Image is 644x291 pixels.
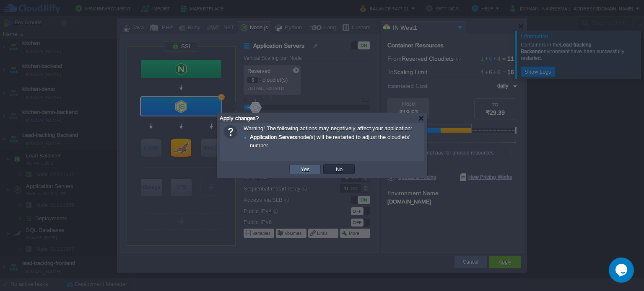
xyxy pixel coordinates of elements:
[244,125,420,150] span: Warning! The following actions may negatively affect your application:
[298,165,312,173] button: Yes
[220,115,259,121] span: Apply changes?
[333,165,345,173] button: No
[250,134,297,140] b: Application Servers
[609,258,636,283] iframe: chat widget
[244,133,420,150] div: node(s) will be restarted to adjust the cloudlets' number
